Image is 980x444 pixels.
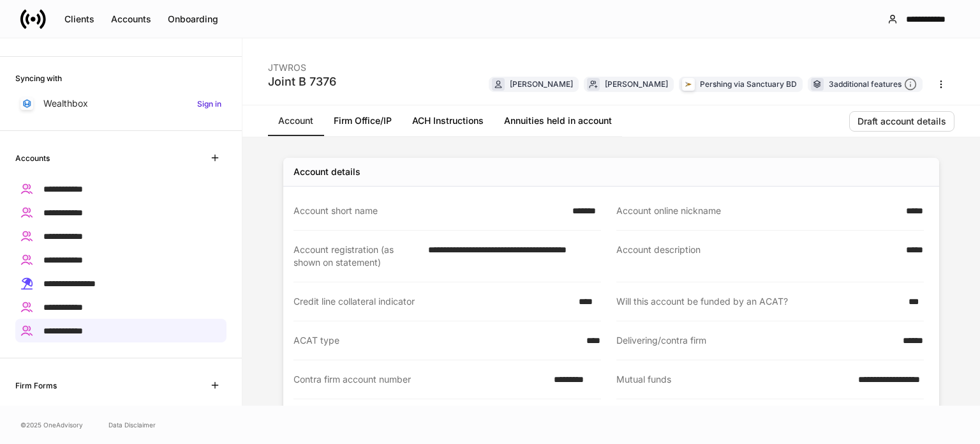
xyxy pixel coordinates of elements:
[293,204,565,217] div: Account short name
[616,295,901,308] div: Will this account be funded by an ACAT?
[43,97,88,110] p: Wealthbox
[268,54,336,74] div: JTWROS
[293,334,579,347] div: ACAT type
[605,78,668,90] div: [PERSON_NAME]
[616,334,895,347] div: Delivering/contra firm
[616,373,850,386] div: Mutual funds
[168,15,218,24] div: Onboarding
[293,243,420,269] div: Account registration (as shown on statement)
[616,204,898,217] div: Account online nickname
[857,117,946,126] div: Draft account details
[64,15,94,24] div: Clients
[700,78,797,90] div: Pershing via Sanctuary BD
[56,9,103,29] button: Clients
[293,165,360,178] div: Account details
[402,105,494,136] a: ACH Instructions
[494,105,622,136] a: Annuities held in account
[829,78,917,91] div: 3 additional features
[293,295,571,308] div: Credit line collateral indicator
[15,379,57,392] h6: Firm Forms
[160,9,226,29] button: Onboarding
[510,78,573,90] div: [PERSON_NAME]
[849,111,954,132] button: Draft account details
[616,243,898,269] div: Account description
[103,9,160,29] button: Accounts
[111,15,151,24] div: Accounts
[20,420,83,430] span: © 2025 OneAdvisory
[15,72,62,84] h6: Syncing with
[268,74,336,89] div: Joint B 7376
[293,373,546,386] div: Contra firm account number
[15,92,226,115] a: WealthboxSign in
[268,105,323,136] a: Account
[197,98,221,110] h6: Sign in
[108,420,156,430] a: Data Disclaimer
[323,105,402,136] a: Firm Office/IP
[15,152,50,164] h6: Accounts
